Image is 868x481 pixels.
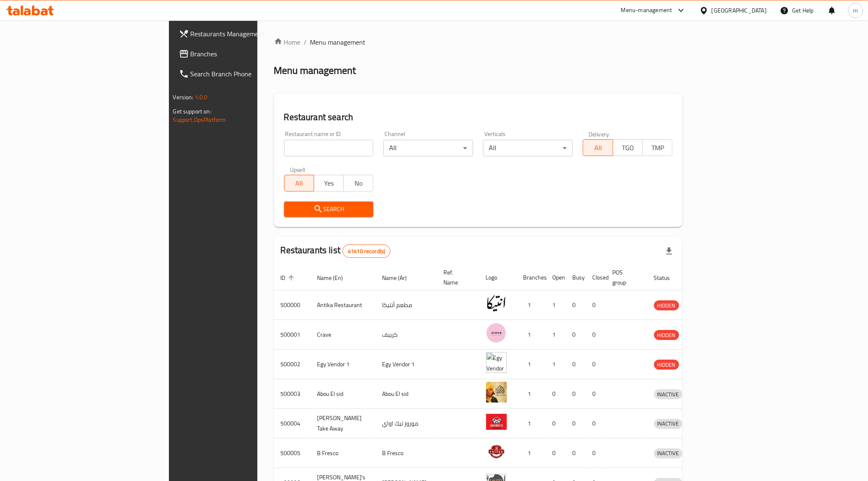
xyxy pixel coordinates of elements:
[586,438,606,468] td: 0
[586,142,609,154] span: All
[376,320,437,350] td: كرييف
[317,177,340,189] span: Yes
[342,244,390,258] div: Total records count
[274,37,683,47] nav: breadcrumb
[376,438,437,468] td: B Fresco
[173,92,194,103] span: Version:
[311,290,376,320] td: Antika Restaurant
[517,379,546,409] td: 1
[274,64,356,77] h2: Menu management
[173,106,211,117] span: Get support on:
[311,350,376,379] td: Egy Vendor 1
[566,438,586,468] td: 0
[317,273,354,283] span: Name (En)
[613,139,643,156] button: TGO
[486,411,507,432] img: Moro's Take Away
[173,114,226,125] a: Support.OpsPlatform
[654,419,682,428] span: INACTIVE
[290,166,305,172] label: Upsell
[172,64,314,84] a: Search Branch Phone
[566,265,586,290] th: Busy
[347,177,370,189] span: No
[311,409,376,438] td: [PERSON_NAME] Take Away
[284,175,314,191] button: All
[654,390,682,399] span: INACTIVE
[712,6,767,15] div: [GEOGRAPHIC_DATA]
[291,204,367,214] span: Search
[546,438,566,468] td: 0
[654,300,679,310] div: HIDDEN
[546,409,566,438] td: 0
[566,409,586,438] td: 0
[284,111,673,123] h2: Restaurant search
[583,139,613,156] button: All
[191,69,307,79] span: Search Branch Phone
[191,29,307,39] span: Restaurants Management
[517,409,546,438] td: 1
[311,438,376,468] td: B Fresco
[343,175,373,191] button: No
[517,320,546,350] td: 1
[486,293,507,314] img: Antika Restaurant
[546,290,566,320] td: 1
[311,320,376,350] td: Crave
[546,379,566,409] td: 0
[281,244,391,258] h2: Restaurants list
[613,267,637,287] span: POS group
[311,379,376,409] td: Abou El sid
[546,265,566,290] th: Open
[646,142,669,154] span: TMP
[486,382,507,403] img: Abou El sid
[642,139,672,156] button: TMP
[654,273,681,283] span: Status
[654,330,679,340] div: HIDDEN
[281,273,297,283] span: ID
[517,438,546,468] td: 1
[310,37,366,47] span: Menu management
[566,320,586,350] td: 0
[376,409,437,438] td: موروز تيك اواي
[486,322,507,343] img: Crave
[654,360,679,370] span: HIDDEN
[659,241,679,261] div: Export file
[195,92,208,103] span: 1.0.0
[566,379,586,409] td: 0
[566,290,586,320] td: 0
[376,379,437,409] td: Abou El sid
[586,290,606,320] td: 0
[314,175,344,191] button: Yes
[172,24,314,44] a: Restaurants Management
[382,273,418,283] span: Name (Ar)
[654,301,679,310] span: HIDDEN
[654,419,682,429] div: INACTIVE
[517,290,546,320] td: 1
[376,350,437,379] td: Egy Vendor 1
[483,140,573,156] div: All
[654,360,679,370] div: HIDDEN
[586,379,606,409] td: 0
[172,44,314,64] a: Branches
[586,265,606,290] th: Closed
[853,6,858,15] span: m
[586,320,606,350] td: 0
[444,267,469,287] span: Ref. Name
[546,350,566,379] td: 1
[284,140,374,156] input: Search for restaurant name or ID..
[586,350,606,379] td: 0
[376,290,437,320] td: مطعم أنتيكا
[517,350,546,379] td: 1
[284,201,374,217] button: Search
[486,352,507,373] img: Egy Vendor 1
[486,441,507,462] img: B Fresco
[654,330,679,340] span: HIDDEN
[288,177,311,189] span: All
[191,49,307,59] span: Branches
[383,140,473,156] div: All
[616,142,639,154] span: TGO
[589,131,609,137] label: Delivery
[621,5,672,15] div: Menu-management
[654,389,682,399] div: INACTIVE
[654,448,682,458] span: INACTIVE
[343,247,390,255] span: 41410 record(s)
